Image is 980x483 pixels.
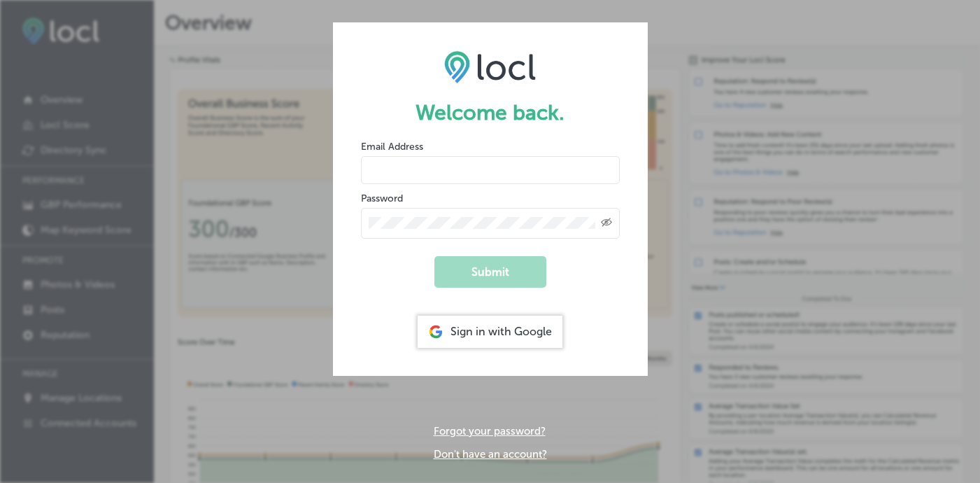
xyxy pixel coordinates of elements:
div: Sign in with Google [418,316,562,348]
label: Email Address [361,141,423,153]
img: LOCL logo [444,50,536,83]
label: Password [361,192,403,204]
a: Don't have an account? [434,448,547,461]
a: Forgot your password? [434,425,546,437]
h1: Welcome back. [361,100,620,125]
button: Submit [434,256,546,288]
span: Toggle password visibility [601,217,612,230]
